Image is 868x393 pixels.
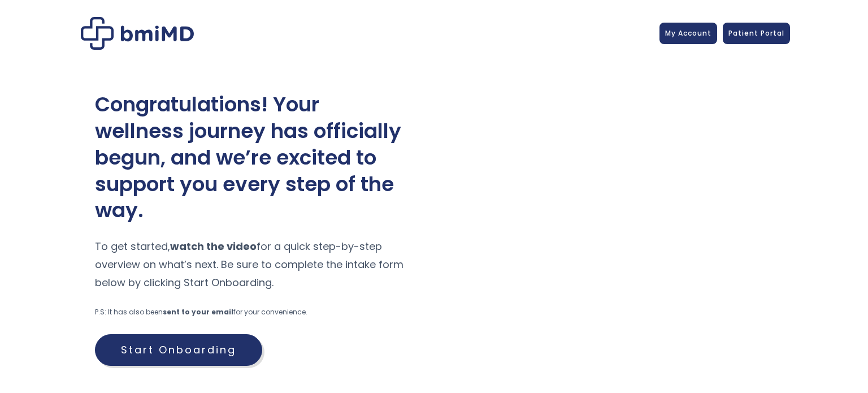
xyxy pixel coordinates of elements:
[95,307,405,317] p: P.S: It has also been for your convenience.
[81,17,194,50] img: Checkout
[95,334,262,366] a: Start Onboarding
[728,28,784,38] span: Patient Portal
[163,307,233,317] strong: sent to your email
[95,237,405,292] h5: To get started, for a quick step-by-step overview on what’s next. Be sure to complete the intake ...
[454,92,773,271] iframe: Welcome to bmiMD
[95,92,405,224] h1: Congratulations! Your wellness journey has officially begun, and we’re excited to support you eve...
[723,23,790,44] a: Patient Portal
[170,239,257,253] strong: watch the video
[659,23,717,44] a: My Account
[665,28,711,38] span: My Account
